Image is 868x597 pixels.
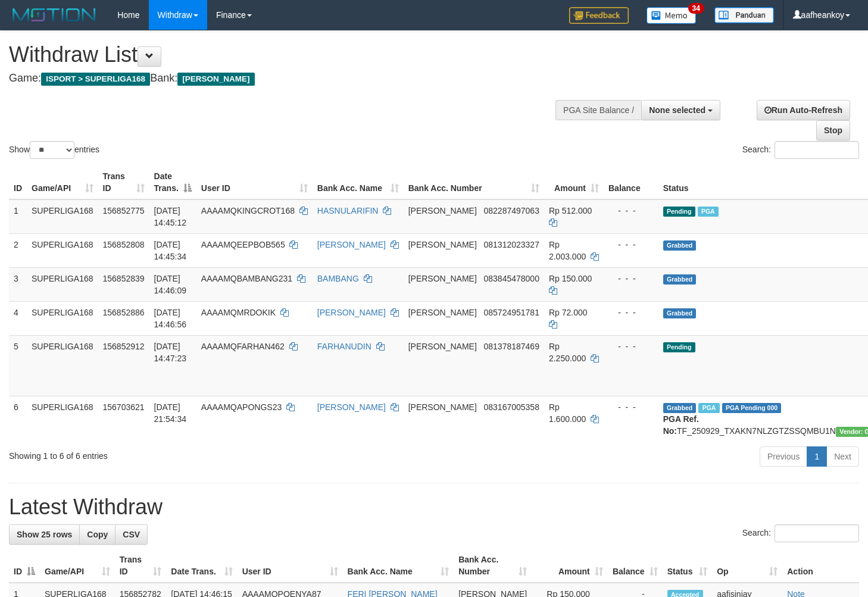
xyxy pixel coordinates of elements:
a: Next [826,446,859,467]
span: [DATE] 14:45:12 [154,206,187,227]
select: Showentries [30,141,74,159]
span: Grabbed [663,240,697,251]
span: 156852808 [103,240,145,249]
span: Copy 083167005358 to clipboard [484,402,539,412]
span: Copy 083845478000 to clipboard [484,274,539,283]
th: Game/API: activate to sort column ascending [27,165,98,199]
span: CSV [123,530,140,539]
a: Copy [79,524,115,545]
div: - - - [608,239,654,251]
a: [PERSON_NAME] [317,308,386,317]
input: Search: [775,524,859,542]
span: ISPORT > SUPERLIGA168 [41,73,150,86]
td: SUPERLIGA168 [27,233,98,267]
div: PGA Site Balance / [555,100,641,120]
th: Date Trans.: activate to sort column descending [149,165,196,199]
h1: Withdraw List [9,43,567,67]
span: AAAAMQKINGCROT168 [201,206,295,215]
input: Search: [775,141,859,159]
td: SUPERLIGA168 [27,199,98,234]
img: Feedback.jpg [569,7,629,24]
h4: Game: Bank: [9,73,567,85]
a: Stop [816,120,850,140]
th: Amount: activate to sort column ascending [544,165,604,199]
span: [DATE] 14:46:09 [154,274,187,295]
div: - - - [608,307,654,318]
b: PGA Ref. No: [663,414,699,436]
th: Status: activate to sort column ascending [663,549,713,583]
th: Bank Acc. Name: activate to sort column ascending [313,165,404,199]
span: Marked by aafchhiseyha [698,403,719,413]
a: Previous [760,446,807,467]
td: 4 [9,301,27,335]
span: 156852912 [103,342,145,351]
span: Copy 081378187469 to clipboard [484,342,539,351]
a: Run Auto-Refresh [757,100,850,120]
th: Balance [604,165,658,199]
span: [DATE] 14:46:56 [154,308,187,329]
th: Op: activate to sort column ascending [712,549,782,583]
span: [PERSON_NAME] [408,308,477,317]
div: - - - [608,205,654,217]
span: [PERSON_NAME] [177,73,254,86]
th: Bank Acc. Number: activate to sort column ascending [454,549,532,583]
th: User ID: activate to sort column ascending [238,549,343,583]
span: AAAAMQEEPBOB565 [201,240,285,249]
td: 5 [9,335,27,396]
td: SUPERLIGA168 [27,267,98,301]
div: - - - [608,401,654,413]
span: Rp 72.000 [549,308,588,317]
span: AAAAMQBAMBANG231 [201,274,292,283]
span: 156852775 [103,206,145,215]
span: Pending [663,342,695,352]
div: - - - [608,273,654,285]
a: HASNULARIFIN [317,206,379,215]
span: 156852839 [103,274,145,283]
td: 1 [9,199,27,234]
a: FARHANUDIN [317,342,371,351]
span: [PERSON_NAME] [408,274,477,283]
span: Marked by aafheankoy [698,207,719,217]
span: 156703621 [103,402,145,412]
span: [DATE] 21:54:34 [154,402,187,424]
span: AAAAMQAPONGS23 [201,402,282,412]
th: Bank Acc. Number: activate to sort column ascending [404,165,544,199]
span: Rp 2.003.000 [549,240,586,261]
th: ID: activate to sort column descending [9,549,40,583]
th: User ID: activate to sort column ascending [196,165,313,199]
a: [PERSON_NAME] [317,402,386,412]
span: Grabbed [663,308,697,318]
span: Copy 085724951781 to clipboard [484,308,539,317]
span: Copy 082287497063 to clipboard [484,206,539,215]
label: Search: [742,141,859,159]
span: [DATE] 14:45:34 [154,240,187,261]
th: Action [782,549,859,583]
span: Grabbed [663,403,697,413]
span: None selected [649,105,705,115]
span: Grabbed [663,274,697,285]
th: Amount: activate to sort column ascending [532,549,608,583]
th: Balance: activate to sort column ascending [608,549,663,583]
a: Show 25 rows [9,524,80,545]
div: Showing 1 to 6 of 6 entries [9,445,353,462]
span: [PERSON_NAME] [408,342,477,351]
span: Show 25 rows [17,530,72,539]
td: SUPERLIGA168 [27,301,98,335]
div: - - - [608,340,654,352]
span: Pending [663,207,695,217]
label: Search: [742,524,859,542]
td: 6 [9,396,27,442]
img: MOTION_logo.png [9,6,99,24]
a: CSV [115,524,148,545]
span: PGA Pending [722,403,782,413]
span: [PERSON_NAME] [408,206,477,215]
td: 2 [9,233,27,267]
h1: Latest Withdraw [9,495,859,519]
span: 34 [688,3,704,14]
span: [PERSON_NAME] [408,240,477,249]
th: Date Trans.: activate to sort column ascending [166,549,237,583]
span: [DATE] 14:47:23 [154,342,187,363]
span: [PERSON_NAME] [408,402,477,412]
span: Rp 512.000 [549,206,592,215]
img: Button%20Memo.svg [647,7,697,24]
